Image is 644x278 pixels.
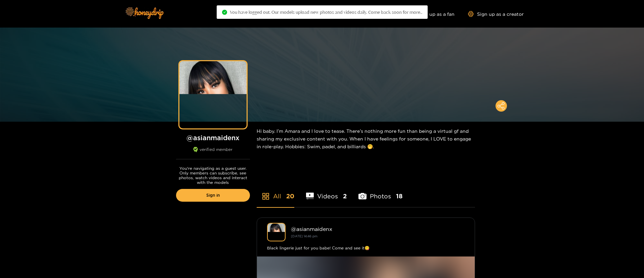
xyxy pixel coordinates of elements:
li: Videos [306,177,347,207]
img: asianmaidenx [267,223,286,241]
li: Photos [358,177,402,207]
a: Sign up as a creator [468,11,524,17]
small: [DATE] 14:46 pm [291,234,317,238]
span: appstore [262,192,270,200]
h1: @ asianmaidenx [176,133,250,142]
div: Black lingerie just for you babe! Come and see it😋 [267,245,465,251]
a: Sign in [176,189,250,202]
span: 18 [396,192,402,200]
div: Hi baby. I’m Amara and I love to tease. There’s nothing more fun than being a virtual gf and shar... [257,122,475,156]
li: All [257,177,294,207]
span: check-circle [222,10,227,15]
a: Sign up as a fan [409,11,455,17]
div: @ asianmaidenx [291,226,465,232]
div: verified member [176,147,250,159]
span: 20 [286,192,294,200]
span: You have logged out. Our models upload new photos and videos daily. Come back soon for more.. [230,9,422,15]
span: 2 [343,192,347,200]
p: You're navigating as a guest user. Only members can subscribe, see photos, watch videos and inter... [176,166,250,185]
